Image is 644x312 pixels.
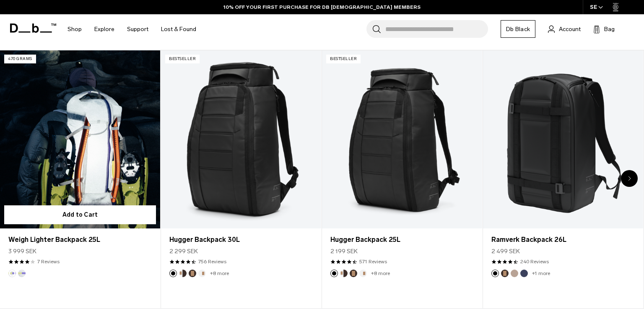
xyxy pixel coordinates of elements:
[161,50,321,228] a: Hugger Backpack 30L
[491,270,499,277] button: Black Out
[210,270,229,276] a: +8 more
[491,247,520,256] span: 2 499 SEK
[604,25,615,34] span: Bag
[8,270,16,277] button: Aurora
[548,24,581,34] a: Account
[4,205,156,224] button: Add to Cart
[179,270,187,277] button: Cappuccino
[189,270,196,277] button: Espresso
[198,258,226,265] a: 756 reviews
[37,258,60,265] a: 7 reviews
[4,55,36,63] p: 470 grams
[169,235,313,245] a: Hugger Backpack 30L
[491,235,635,245] a: Ramverk Backpack 26L
[61,14,203,44] nav: Main Navigation
[501,270,509,277] button: Espresso
[161,50,322,309] div: 2 / 20
[94,14,114,44] a: Explore
[340,270,348,277] button: Cappuccino
[8,235,152,245] a: Weigh Lighter Backpack 25L
[371,270,390,276] a: +8 more
[350,270,357,277] button: Espresso
[68,14,82,44] a: Shop
[169,247,198,256] span: 2 299 SEK
[165,55,200,63] p: Bestseller
[18,270,26,277] button: Diffusion
[322,50,483,309] div: 3 / 20
[127,14,148,44] a: Support
[359,258,387,265] a: 571 reviews
[330,247,358,256] span: 2 199 SEK
[8,247,36,256] span: 3 999 SEK
[593,24,615,34] button: Bag
[511,270,518,277] button: Fogbow Beige
[501,20,535,38] a: Db Black
[330,235,474,245] a: Hugger Backpack 25L
[483,50,643,228] a: Ramverk Backpack 26L
[223,3,421,11] a: 10% OFF YOUR FIRST PURCHASE FOR DB [DEMOGRAPHIC_DATA] MEMBERS
[483,50,644,309] div: 4 / 20
[559,25,581,34] span: Account
[330,270,338,277] button: Black Out
[520,270,528,277] button: Blue Hour
[198,270,206,277] button: Oatmilk
[621,170,638,187] div: Next slide
[359,270,367,277] button: Oatmilk
[322,50,482,228] a: Hugger Backpack 25L
[169,270,177,277] button: Black Out
[161,14,196,44] a: Lost & Found
[520,258,549,265] a: 240 reviews
[326,55,361,63] p: Bestseller
[532,270,550,276] a: +1 more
